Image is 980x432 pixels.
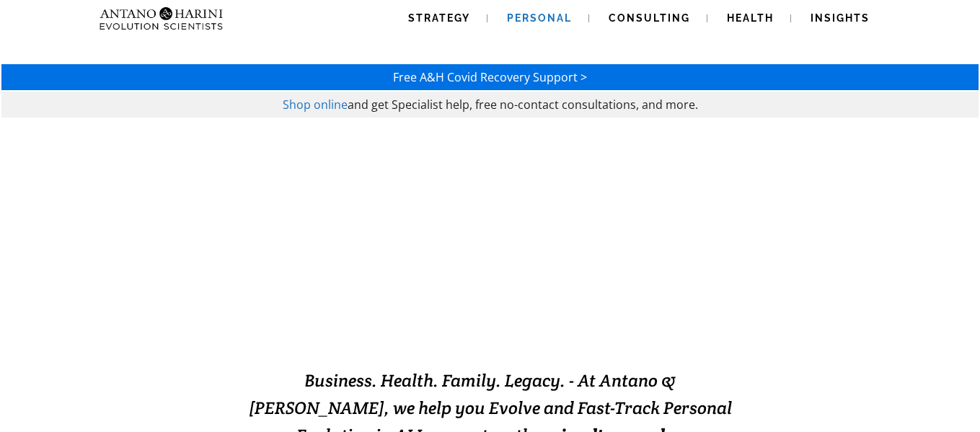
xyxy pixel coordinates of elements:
span: Consulting [609,12,690,24]
span: Insights [811,12,870,24]
span: Health [727,12,774,24]
span: Personal [507,12,572,24]
strong: EXCELLENCE [469,301,662,336]
a: Free A&H Covid Recovery Support > [393,69,587,85]
span: and get Specialist help, free no-contact consultations, and more. [348,97,698,113]
a: Shop online [283,97,348,113]
span: Strategy [408,12,470,24]
strong: EVOLVING [318,301,469,336]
